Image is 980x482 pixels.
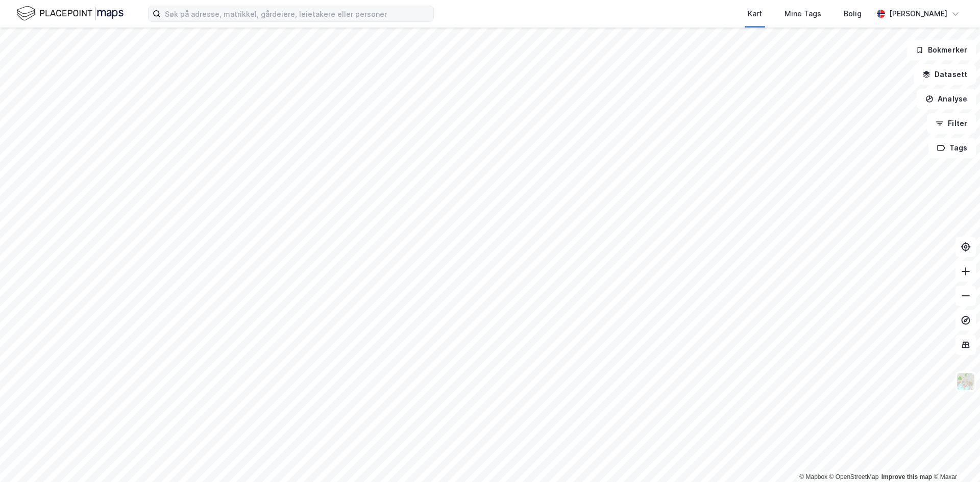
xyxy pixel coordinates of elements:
button: Datasett [914,64,976,85]
a: Improve this map [881,473,932,480]
iframe: Chat Widget [929,433,980,482]
div: [PERSON_NAME] [889,8,947,20]
div: Kontrollprogram for chat [929,433,980,482]
input: Søk på adresse, matrikkel, gårdeiere, leietakere eller personer [161,6,433,21]
div: Bolig [844,8,862,20]
img: Z [956,372,975,391]
img: logo.f888ab2527a4732fd821a326f86c7f29.svg [16,5,124,22]
button: Bokmerker [907,40,976,60]
div: Mine Tags [785,8,821,20]
button: Analyse [917,89,976,109]
button: Filter [927,113,976,134]
a: OpenStreetMap [829,473,879,480]
a: Mapbox [799,473,827,480]
div: Kart [748,8,762,20]
button: Tags [928,138,976,158]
